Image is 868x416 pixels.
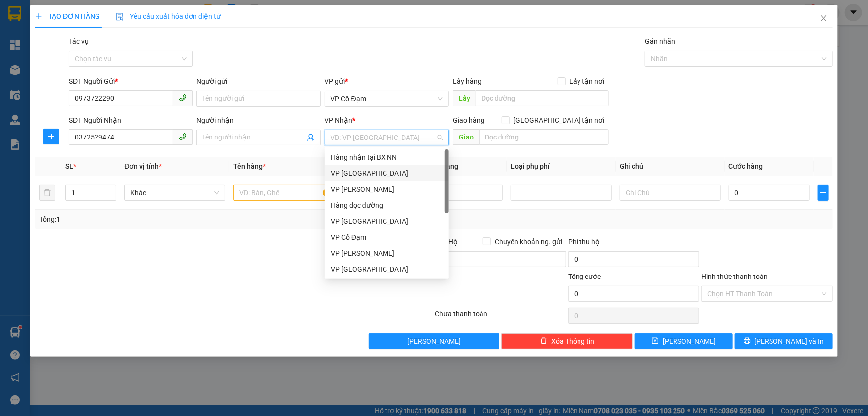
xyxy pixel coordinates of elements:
div: Hàng dọc đường [325,197,449,213]
button: delete [39,185,55,201]
span: VP Nhận [325,116,353,124]
button: printer[PERSON_NAME] và In [735,333,833,349]
div: SĐT Người Gửi [69,76,193,87]
img: icon [116,13,124,21]
span: Yêu cầu xuất hóa đơn điện tử [116,12,221,20]
span: plus [44,133,59,140]
div: VP Cổ Đạm [325,229,449,245]
label: Gán nhãn [645,37,675,45]
span: save [652,337,659,345]
button: plus [818,185,829,201]
span: Xóa Thông tin [551,336,594,347]
span: Lấy [453,90,476,106]
div: Tổng: 1 [39,214,335,225]
button: save[PERSON_NAME] [635,333,733,349]
div: Hàng nhận tại BX NN [331,152,443,163]
div: VP Cương Gián [325,245,449,261]
span: Chuyển khoản ng. gửi [491,236,566,247]
span: VP Cổ Đạm [331,91,443,106]
div: VP Cổ Đạm [331,232,443,243]
input: 0 [422,185,503,201]
button: Close [810,5,838,33]
span: plus [818,189,828,197]
span: [PERSON_NAME] [407,336,461,347]
th: Loại phụ phí [507,157,616,176]
span: phone [179,94,187,102]
span: Đơn vị tính [124,162,162,170]
div: VP Hà Đông [325,213,449,229]
div: Chưa thanh toán [434,308,568,326]
span: Cước hàng [729,162,763,170]
span: Giao [453,129,479,145]
span: plus [35,13,42,20]
span: [PERSON_NAME] [663,336,716,347]
div: VP [PERSON_NAME] [331,184,443,195]
div: VP gửi [325,76,449,87]
button: deleteXóa Thông tin [501,333,633,349]
span: [PERSON_NAME] và In [755,336,824,347]
div: VP Hoàng Liệt [325,181,449,197]
div: VP Mỹ Đình [325,165,449,181]
span: Tên hàng [233,162,266,170]
div: VP [GEOGRAPHIC_DATA] [331,264,443,275]
span: printer [744,337,751,345]
div: Người nhận [196,115,320,126]
div: VP Xuân Giang [325,261,449,277]
div: VP [PERSON_NAME] [331,248,443,259]
input: VD: Bàn, Ghế [233,185,334,201]
div: VP [GEOGRAPHIC_DATA] [331,216,443,227]
label: Hình thức thanh toán [701,273,768,280]
input: Dọc đường [479,129,609,145]
span: Khác [130,185,219,200]
div: VP [GEOGRAPHIC_DATA] [331,168,443,179]
div: Người gửi [196,76,320,87]
span: user-add [307,134,315,141]
span: TẠO ĐƠN HÀNG [35,12,100,20]
div: Hàng dọc đường [331,200,443,211]
button: [PERSON_NAME] [369,333,500,349]
span: phone [179,133,187,140]
span: delete [540,337,547,345]
div: SĐT Người Nhận [69,115,193,126]
div: Phí thu hộ [568,236,699,251]
label: Tác vụ [69,37,89,45]
div: Hàng nhận tại BX NN [325,149,449,165]
input: Ghi Chú [620,185,721,201]
th: Ghi chú [616,157,725,176]
button: plus [43,129,59,144]
span: Tổng cước [568,273,601,280]
span: Lấy hàng [453,77,482,85]
span: Lấy tận nơi [566,76,609,87]
input: Dọc đường [476,90,609,106]
span: [GEOGRAPHIC_DATA] tận nơi [510,115,609,126]
span: close [820,14,828,22]
span: Giao hàng [453,116,484,124]
span: SL [65,162,73,170]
